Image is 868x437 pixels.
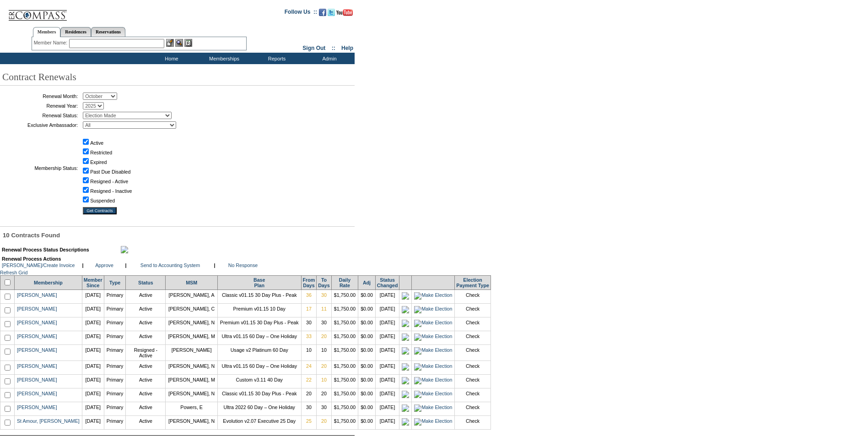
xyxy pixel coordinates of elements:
td: [DATE] [82,402,104,415]
td: $0.00 [358,317,376,331]
img: Make Election [414,363,452,371]
a: [PERSON_NAME] [17,292,57,298]
img: Make Election [414,418,452,426]
td: Check [455,290,491,303]
td: Admin [302,53,355,64]
td: Renewal Month: [2,93,78,100]
a: FromDays [303,277,315,288]
td: Primary [104,303,126,317]
img: Make Election [414,347,452,355]
img: Make Election [414,306,452,313]
a: BasePlan [253,277,265,288]
a: Sign Out [302,45,325,51]
img: Reservations [184,39,192,47]
a: [PERSON_NAME] [17,363,57,369]
td: Premium v01.15 30 Day Plus - Peak [217,317,301,331]
img: Make Election [414,404,452,412]
td: 11 [317,303,331,317]
a: [PERSON_NAME] [17,404,57,410]
td: 30 [301,402,317,415]
img: icon_electionmade.gif [402,363,409,371]
label: Restricted [90,150,112,155]
a: MSM [186,280,197,285]
td: [DATE] [375,344,399,361]
td: Primary [104,344,126,361]
img: maximize.gif [121,246,128,253]
input: Get Contracts [83,207,117,214]
td: Classic v01.15 30 Day Plus - Peak [217,290,301,303]
td: 20 [301,388,317,402]
img: View [175,39,183,47]
td: 22 [301,374,317,388]
td: Home [144,53,197,64]
td: Ultra v01.15 60 Day – One Holiday [217,331,301,344]
td: Active [126,415,166,429]
td: Ultra 2022 60 Day – One Holiday [217,402,301,415]
td: [DATE] [375,317,399,331]
a: MemberSince [84,277,102,288]
a: DailyRate [339,277,350,288]
td: Active [126,361,166,374]
td: Premium v01.15 10 Day [217,303,301,317]
b: | [214,262,216,268]
img: Make Election [414,292,452,300]
td: $1,750.00 [331,331,358,344]
td: Primary [104,331,126,344]
td: 25 [301,415,317,429]
td: [DATE] [82,374,104,388]
img: Make Election [414,377,452,384]
td: Powers, E [166,402,217,415]
a: Reservations [91,27,125,37]
a: Send to Accounting System [140,262,200,268]
td: [PERSON_NAME], A [166,290,217,303]
td: [DATE] [82,303,104,317]
td: Active [126,402,166,415]
td: 30 [317,402,331,415]
td: 30 [317,290,331,303]
td: Ultra v01.15 60 Day – One Holiday [217,361,301,374]
td: 36 [301,290,317,303]
a: [PERSON_NAME]/Create Invoice [2,262,75,268]
td: [DATE] [82,415,104,429]
td: Classic v01.15 30 Day Plus - Peak [217,388,301,402]
a: Membership [34,280,63,285]
td: 17 [301,303,317,317]
img: icon_electionmade.gif [402,391,409,398]
td: $0.00 [358,415,376,429]
td: [PERSON_NAME] [166,344,217,361]
td: [DATE] [375,361,399,374]
b: | [82,262,84,268]
td: Check [455,317,491,331]
td: Check [455,388,491,402]
td: [PERSON_NAME], N [166,317,217,331]
a: ToDays [318,277,329,288]
td: $0.00 [358,344,376,361]
td: Check [455,361,491,374]
a: St Amour, [PERSON_NAME] [17,418,80,424]
img: icon_electionmade.gif [402,418,409,426]
td: [PERSON_NAME], M [166,374,217,388]
img: Make Election [414,333,452,341]
td: Primary [104,415,126,429]
a: [PERSON_NAME] [17,347,57,353]
label: Resigned - Inactive [90,188,132,194]
a: Status [138,280,153,285]
td: $1,750.00 [331,303,358,317]
td: [DATE] [375,374,399,388]
td: 10 [317,344,331,361]
img: icon_electionmade.gif [402,347,409,355]
label: Resigned - Active [90,179,128,184]
a: Type [109,280,120,285]
img: Compass Home [8,2,67,21]
td: [DATE] [82,331,104,344]
label: Suspended [90,198,115,203]
td: [PERSON_NAME], M [166,331,217,344]
td: $1,750.00 [331,374,358,388]
img: icon_electionmade.gif [402,306,409,313]
a: [PERSON_NAME] [17,306,57,311]
td: [PERSON_NAME], N [166,415,217,429]
td: Active [126,331,166,344]
td: Active [126,303,166,317]
td: Primary [104,374,126,388]
a: Approve [95,262,113,268]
